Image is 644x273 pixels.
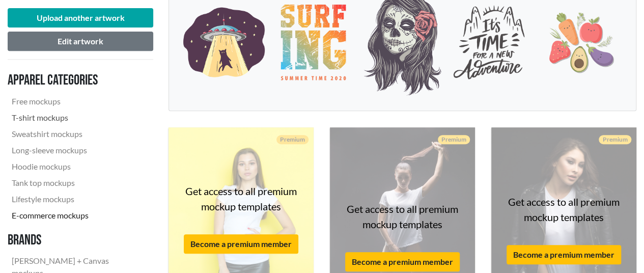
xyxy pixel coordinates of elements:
[8,110,145,126] a: T-shirt mockups
[179,183,303,214] p: Get access to all premium mockup templates
[8,93,145,110] a: Free mockups
[8,207,145,224] a: E-commerce mockups
[8,32,153,51] button: Edit artwork
[501,194,626,225] p: Get access to all premium mockup templates
[8,142,145,158] a: Long-sleeve mockups
[184,234,298,254] button: Become a premium member
[507,245,621,264] button: Become a premium member
[8,232,145,249] h3: Brands
[8,158,145,175] a: Hoodie mockups
[345,252,460,271] button: Become a premium member
[8,126,145,142] a: Sweatshirt mockups
[8,191,145,207] a: Lifestyle mockups
[340,201,465,232] p: Get access to all premium mockup templates
[8,8,153,28] button: Upload another artwork
[8,72,145,89] h3: Apparel categories
[8,175,145,191] a: Tank top mockups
